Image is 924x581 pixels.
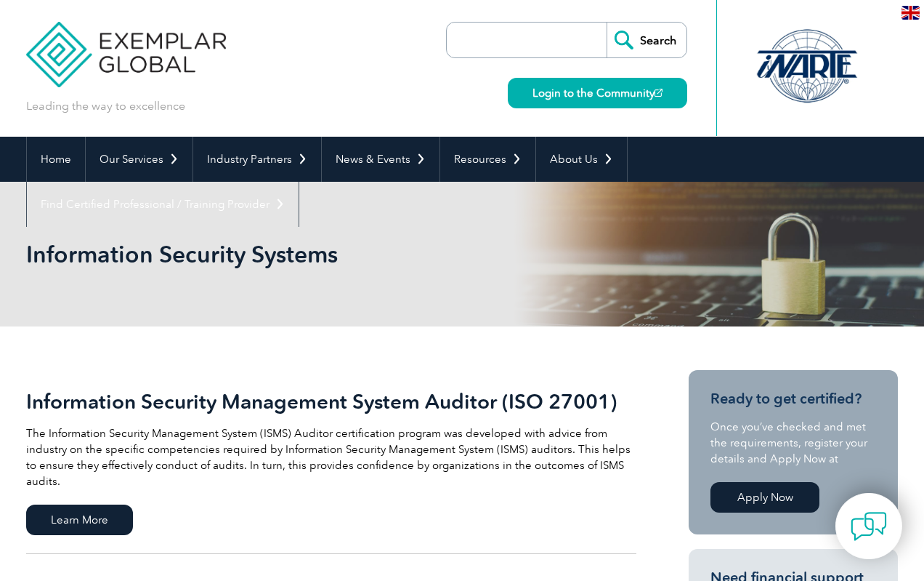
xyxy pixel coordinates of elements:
[710,390,876,408] h3: Ready to get certified?
[26,240,584,268] h1: Information Security Systems
[322,137,439,182] a: News & Events
[26,505,133,535] span: Learn More
[710,419,876,467] p: Once you’ve checked and met the requirements, register your details and Apply Now at
[26,425,636,489] p: The Information Security Management System (ISMS) Auditor certification program was developed wit...
[26,370,636,554] a: Information Security Management System Auditor (ISO 27001) The Information Security Management Sy...
[607,23,686,57] input: Search
[901,6,920,20] img: en
[27,137,85,182] a: Home
[536,137,627,182] a: About Us
[851,508,887,545] img: contact-chat.png
[710,482,819,513] a: Apply Now
[654,89,662,97] img: open_square.png
[26,98,185,114] p: Leading the way to excellence
[440,137,535,182] a: Resources
[26,390,636,413] h2: Information Security Management System Auditor (ISO 27001)
[86,137,192,182] a: Our Services
[508,78,687,108] a: Login to the Community
[193,137,321,182] a: Industry Partners
[27,182,299,227] a: Find Certified Professional / Training Provider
